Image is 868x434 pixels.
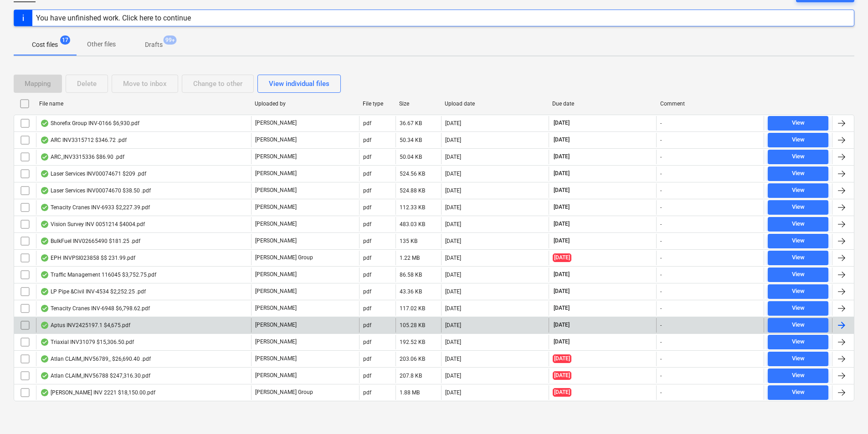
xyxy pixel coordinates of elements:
[60,35,70,45] span: 17
[792,135,805,145] div: View
[255,136,297,144] p: [PERSON_NAME]
[255,237,297,245] p: [PERSON_NAME]
[768,335,828,349] button: View
[255,304,297,312] p: [PERSON_NAME]
[40,372,150,379] div: Atlan CLAIM_INV56788 $247,316.30.pdf
[445,221,461,227] div: [DATE]
[792,252,805,263] div: View
[40,204,49,211] div: OCR finished
[768,318,828,333] button: View
[40,355,151,363] div: Atlan CLAIM_INV56789_ $26,690.40 .pdf
[363,272,371,278] div: pdf
[792,118,805,128] div: View
[400,154,422,160] div: 50.04 KB
[660,305,662,312] div: -
[400,373,422,379] div: 207.8 KB
[40,221,49,228] div: OCR finished
[792,387,805,398] div: View
[255,338,297,346] p: [PERSON_NAME]
[255,101,355,107] div: Uploaded by
[660,221,662,227] div: -
[660,339,662,345] div: -
[792,370,805,381] div: View
[768,234,828,248] button: View
[40,221,145,228] div: Vision Survey INV 0051214 $4004.pdf
[257,75,341,93] button: View individual files
[40,153,49,161] div: OCR finished
[363,389,371,396] div: pdf
[363,154,371,160] div: pdf
[553,119,570,127] span: [DATE]
[553,237,570,245] span: [DATE]
[553,187,570,194] span: [DATE]
[792,202,805,212] div: View
[269,78,329,90] div: View individual files
[40,355,49,363] div: OCR finished
[445,255,461,261] div: [DATE]
[39,101,247,107] div: File name
[553,354,571,363] span: [DATE]
[660,204,662,211] div: -
[400,238,417,244] div: 135 KB
[768,167,828,181] button: View
[363,339,371,345] div: pdf
[363,187,371,194] div: pdf
[255,170,297,177] p: [PERSON_NAME]
[36,14,191,22] div: You have unfinished work. Click here to continue
[255,254,313,262] p: [PERSON_NAME] Group
[792,320,805,330] div: View
[553,253,571,262] span: [DATE]
[660,137,662,143] div: -
[445,322,461,328] div: [DATE]
[553,170,570,177] span: [DATE]
[40,237,49,245] div: OCR finished
[40,153,124,161] div: ARC_INV3315336 $86.90 .pdf
[363,322,371,328] div: pdf
[660,120,662,126] div: -
[445,373,461,379] div: [DATE]
[445,339,461,345] div: [DATE]
[768,150,828,164] button: View
[255,389,313,396] p: [PERSON_NAME] Group
[660,373,662,379] div: -
[445,272,461,278] div: [DATE]
[40,338,134,346] div: Triaxial INV31079 $15,306.50.pdf
[400,339,425,345] div: 192.52 KB
[445,120,461,126] div: [DATE]
[40,305,150,312] div: Tenacity Cranes INV-6948 $6,798.62.pdf
[660,255,662,261] div: -
[255,372,297,379] p: [PERSON_NAME]
[553,136,570,144] span: [DATE]
[40,254,135,262] div: EPH INVPSI023858 $$ 231.99.pdf
[768,251,828,265] button: View
[400,120,422,126] div: 36.67 KB
[768,301,828,316] button: View
[255,271,297,278] p: [PERSON_NAME]
[399,101,437,107] div: Size
[768,183,828,198] button: View
[445,171,461,177] div: [DATE]
[400,221,425,227] div: 483.03 KB
[363,171,371,177] div: pdf
[445,305,461,312] div: [DATE]
[792,185,805,196] div: View
[255,288,297,295] p: [PERSON_NAME]
[255,153,297,161] p: [PERSON_NAME]
[445,389,461,396] div: [DATE]
[792,303,805,313] div: View
[40,120,49,127] div: OCR finished
[363,221,371,227] div: pdf
[445,154,461,160] div: [DATE]
[400,305,425,312] div: 117.02 KB
[363,204,371,211] div: pdf
[768,368,828,383] button: View
[792,269,805,280] div: View
[40,170,49,177] div: OCR finished
[660,272,662,278] div: -
[445,101,545,107] div: Upload date
[255,355,297,363] p: [PERSON_NAME]
[40,170,146,177] div: Laser Services INV00074671 $209 .pdf
[445,204,461,211] div: [DATE]
[363,255,371,261] div: pdf
[553,288,570,295] span: [DATE]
